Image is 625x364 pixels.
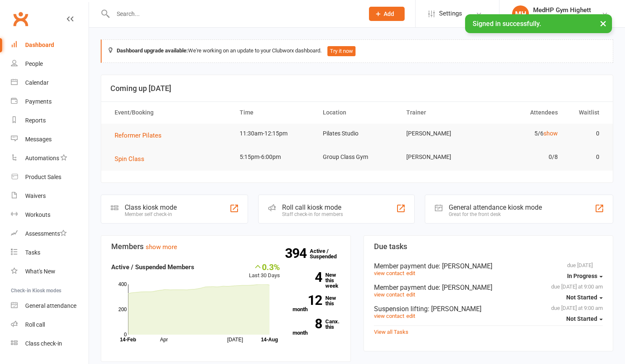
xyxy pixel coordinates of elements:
strong: Active / Suspended Members [111,263,194,271]
h3: Due tasks [374,242,603,251]
div: Great for the front desk [449,211,542,217]
div: What's New [25,268,55,275]
div: General attendance kiosk mode [449,203,542,211]
div: MedHP [533,14,591,21]
td: [PERSON_NAME] [399,124,482,143]
div: MH [512,5,529,22]
td: 0 [565,124,607,143]
button: Not Started [566,311,603,326]
a: Workouts [11,205,89,224]
span: : [PERSON_NAME] [439,283,492,291]
button: In Progress [567,268,603,283]
td: Group Class Gym [315,147,399,167]
a: Messages [11,130,89,149]
div: Suspension lifting [374,305,603,313]
td: [PERSON_NAME] [399,147,482,167]
div: Staff check-in for members [282,211,343,217]
th: Trainer [399,102,482,123]
span: Signed in successfully. [473,20,541,28]
a: view contact [374,270,404,276]
div: Class kiosk mode [125,203,177,211]
div: Last 30 Days [249,262,280,280]
button: Reformer Pilates [115,130,167,140]
a: 12New this month [293,295,340,312]
td: 5/6 [482,124,565,143]
div: People [25,60,43,67]
strong: Dashboard upgrade available: [117,47,188,54]
strong: 4 [293,271,322,283]
div: Member self check-in [125,211,177,217]
a: Calendar [11,73,89,92]
span: In Progress [567,273,597,279]
div: Member payment due [374,262,603,270]
a: Tasks [11,243,89,262]
a: edit [406,291,415,298]
a: People [11,55,89,73]
div: Product Sales [25,174,61,180]
div: Assessments [25,230,67,237]
strong: 12 [293,294,322,307]
h3: Members [111,242,340,251]
a: 4New this week [293,272,340,289]
td: 11:30am-12:15pm [232,124,316,143]
button: Spin Class [115,154,150,164]
span: Add [384,10,394,17]
div: Class check-in [25,340,62,347]
div: Dashboard [25,42,54,48]
div: Automations [25,155,59,161]
div: Reports [25,117,46,124]
div: Roll call [25,321,45,328]
strong: 8 [293,317,322,330]
a: Automations [11,149,89,168]
div: Payments [25,98,52,105]
span: Not Started [566,294,597,301]
td: 5:15pm-6:00pm [232,147,316,167]
h3: Coming up [DATE] [110,84,604,93]
span: Spin Class [115,155,144,163]
a: view contact [374,291,404,298]
th: Event/Booking [107,102,232,123]
div: 0.3% [249,262,280,271]
div: Workouts [25,211,50,218]
td: 0/8 [482,147,565,167]
a: edit [406,270,415,276]
div: Waivers [25,192,46,199]
div: Roll call kiosk mode [282,203,343,211]
a: Payments [11,92,89,111]
div: General attendance [25,302,76,309]
input: Search... [110,8,358,20]
a: show more [146,243,177,251]
a: edit [406,313,415,319]
span: Not Started [566,315,597,322]
a: General attendance kiosk mode [11,296,89,315]
span: : [PERSON_NAME] [439,262,492,270]
div: Tasks [25,249,40,256]
a: Dashboard [11,36,89,55]
a: Roll call [11,315,89,334]
strong: 394 [285,247,310,260]
div: MedHP Gym Highett [533,6,591,14]
a: Assessments [11,224,89,243]
th: Location [315,102,399,123]
button: Add [369,7,405,21]
a: Waivers [11,187,89,205]
span: Reformer Pilates [115,132,162,139]
a: View all Tasks [374,329,408,335]
th: Attendees [482,102,565,123]
a: Clubworx [10,8,31,29]
div: Member payment due [374,283,603,291]
td: Pilates Studio [315,124,399,143]
span: Settings [439,4,462,23]
a: 8Canx. this month [293,319,340,335]
div: Calendar [25,79,49,86]
div: We're working on an update to your Clubworx dashboard. [101,39,613,63]
span: : [PERSON_NAME] [428,305,481,313]
a: view contact [374,313,404,319]
a: Product Sales [11,168,89,187]
div: Messages [25,136,52,143]
a: Class kiosk mode [11,334,89,353]
td: 0 [565,147,607,167]
a: Reports [11,111,89,130]
button: × [596,14,611,32]
th: Time [232,102,316,123]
